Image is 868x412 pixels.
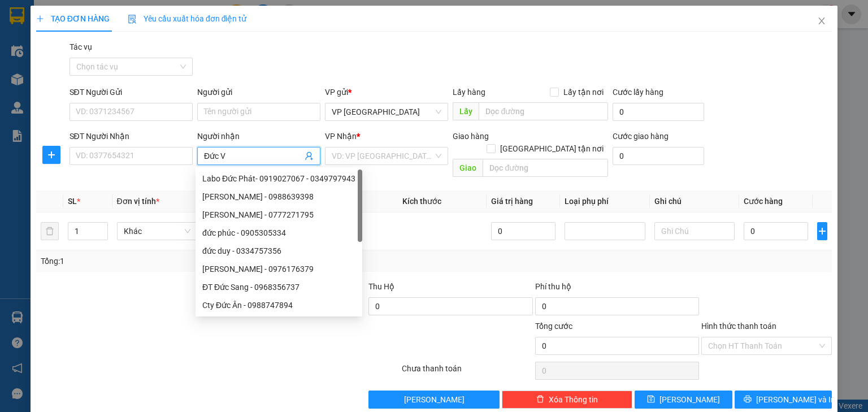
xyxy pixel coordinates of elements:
span: plus [43,150,60,159]
button: save[PERSON_NAME] [635,391,732,409]
span: Lấy hàng [453,88,485,97]
img: icon [128,15,137,24]
label: Hình thức thanh toán [701,322,776,331]
span: Lấy [453,102,479,120]
span: Khác [124,223,191,240]
span: plus [36,15,44,23]
span: Kích thước [402,197,441,206]
div: Labo Đức Phát- 0919027067 - 0349797943 [196,170,362,188]
span: [PERSON_NAME] [404,393,465,406]
div: VP gửi [325,86,448,98]
button: deleteXóa Thông tin [502,391,632,409]
span: Yêu cầu xuất hóa đơn điện tử [128,14,247,23]
span: plus [818,227,827,236]
button: delete [41,222,59,240]
div: đức phúc - 0905305334 [202,227,355,239]
th: Ghi chú [650,190,740,212]
div: Người gửi [197,86,320,98]
input: Ghi Chú [654,222,735,240]
span: SL [68,197,77,206]
span: Lấy tận nơi [559,86,608,98]
span: Đơn vị tính [117,197,159,206]
input: Dọc đường [479,102,608,120]
span: user-add [305,151,314,161]
button: plus [817,222,827,240]
strong: Hotline : [PHONE_NUMBER] - [PHONE_NUMBER] [41,75,140,93]
span: VP Đà Nẵng [332,103,441,120]
div: ĐT Đức Sang - 0968356737 [196,278,362,296]
span: [PERSON_NAME] và In [756,393,835,406]
span: 24 [PERSON_NAME] - Vinh - [GEOGRAPHIC_DATA] [41,38,139,58]
div: Người nhận [197,130,320,142]
th: Loại phụ phí [560,190,650,212]
div: Tổng: 1 [41,255,336,267]
strong: HÃNG XE HẢI HOÀNG GIA [55,11,126,36]
div: Đức Trường - 0988639398 [196,188,362,206]
label: Tác vụ [70,42,92,51]
div: Cty Đức Ân - 0988747894 [196,296,362,314]
span: [PERSON_NAME] [659,393,720,406]
div: Phí thu hộ [535,280,699,297]
button: plus [42,146,60,164]
div: [PERSON_NAME] - 0777271795 [202,209,355,221]
span: delete [536,395,544,404]
div: ĐT Đức Sang - 0968356737 [202,281,355,293]
div: Chưa thanh toán [401,362,533,382]
div: đức duy - 0334757356 [196,242,362,260]
span: printer [744,395,752,404]
button: Close [806,6,837,37]
button: [PERSON_NAME] [368,391,499,409]
div: Labo Đức Phát- 0919027067 - 0349797943 [202,172,355,185]
span: save [647,395,655,404]
span: Giao hàng [453,132,489,141]
span: Tổng cước [535,322,572,331]
span: close [817,16,826,25]
div: SĐT Người Nhận [70,130,193,142]
label: Cước lấy hàng [613,88,663,97]
span: VP Nhận [325,132,357,141]
button: printer[PERSON_NAME] và In [735,391,832,409]
label: Cước giao hàng [613,132,669,141]
span: Giá trị hàng [491,197,533,206]
span: TẠO ĐƠN HÀNG [36,14,110,23]
span: [GEOGRAPHIC_DATA] tận nơi [496,142,608,155]
div: Bùi Đức Long - 0976176379 [196,260,362,278]
input: Dọc đường [483,159,608,177]
img: logo [6,25,38,81]
span: DN1410250302 [142,42,210,54]
strong: PHIẾU GỬI HÀNG [45,61,136,73]
input: 0 [491,222,555,240]
span: Giao [453,159,483,177]
span: Cước hàng [744,197,783,206]
div: đức phúc - 0905305334 [196,224,362,242]
div: [PERSON_NAME] - 0988639398 [202,190,355,203]
div: đức duy - 0334757356 [202,245,355,257]
div: SĐT Người Gửi [70,86,193,98]
div: Đức Linh - 0777271795 [196,206,362,224]
input: Cước lấy hàng [613,103,704,121]
span: Xóa Thông tin [549,393,598,406]
div: [PERSON_NAME] - 0976176379 [202,263,355,275]
input: Cước giao hàng [613,147,704,165]
div: Cty Đức Ân - 0988747894 [202,299,355,311]
span: Thu Hộ [368,282,394,291]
